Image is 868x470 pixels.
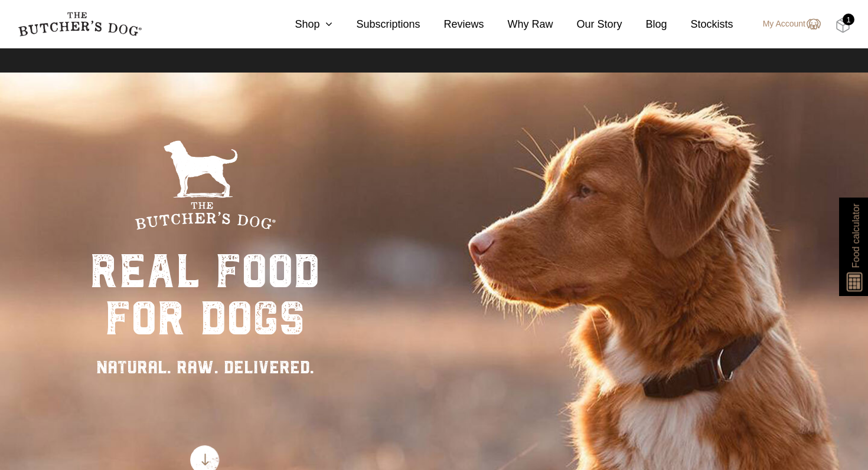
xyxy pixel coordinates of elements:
[843,14,854,25] div: 1
[553,17,622,32] a: Our Story
[420,17,484,32] a: Reviews
[484,17,553,32] a: Why Raw
[622,17,667,32] a: Blog
[667,17,733,32] a: Stockists
[332,17,420,32] a: Subscriptions
[271,17,332,32] a: Shop
[836,18,850,33] img: TBD_Cart-Full_Hover.png
[90,248,320,342] div: real food for dogs
[849,203,863,268] span: Food calculator
[751,17,821,31] a: My Account
[90,354,320,380] div: NATURAL. RAW. DELIVERED.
